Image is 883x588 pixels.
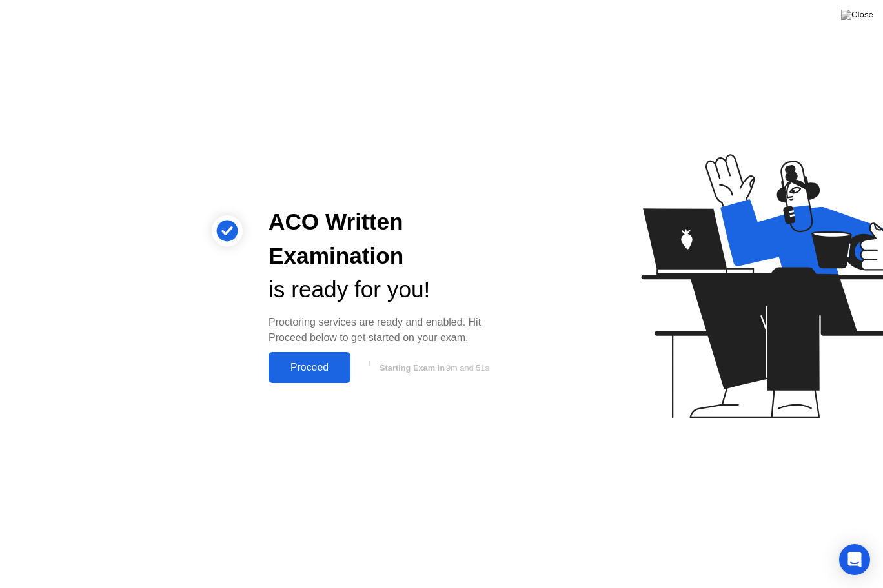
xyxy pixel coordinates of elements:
span: 9m and 51s [446,363,489,373]
div: Proceed [272,362,347,373]
button: Starting Exam in9m and 51s [357,355,509,380]
button: Proceed [269,352,350,383]
div: Proctoring services are ready and enabled. Hit Proceed below to get started on your exam. [269,315,509,346]
div: Open Intercom Messenger [839,544,870,575]
div: ACO Written Examination [269,205,509,273]
img: Close [841,10,873,20]
div: is ready for you! [269,273,509,307]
